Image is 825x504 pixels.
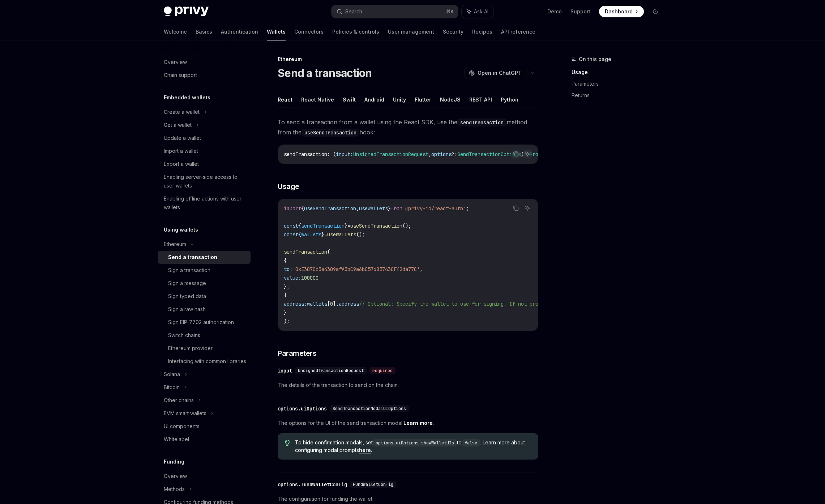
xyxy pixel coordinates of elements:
[547,8,562,15] a: Demo
[158,342,251,355] a: Ethereum provider
[284,231,298,238] span: const
[301,91,334,108] button: React Native
[464,67,526,79] button: Open in ChatGPT
[420,266,423,272] span: ,
[307,301,327,307] span: wallets
[403,420,433,426] a: Learn more
[452,151,457,158] span: ?:
[164,370,180,379] div: Solana
[158,69,251,82] a: Chain support
[158,303,251,316] a: Sign a raw hash
[168,266,210,275] div: Sign a transaction
[428,151,431,158] span: ,
[284,266,292,272] span: to:
[164,194,246,212] div: Enabling offline actions with user wallets
[196,23,212,40] a: Basics
[393,91,406,108] button: Unity
[298,223,301,229] span: {
[168,253,217,262] div: Send a transaction
[164,121,192,129] div: Get a wallet
[164,160,199,168] div: Export a wallet
[284,301,307,307] span: address:
[327,231,356,238] span: useWallets
[332,23,379,40] a: Policies & controls
[327,249,330,255] span: (
[350,151,353,158] span: :
[278,381,538,389] span: The details of the transaction to send on the chain.
[164,93,210,102] h5: Embedded wallets
[373,439,457,447] code: options.uiOptions.showWalletUIs
[369,367,396,374] div: required
[164,435,189,444] div: Whitelabel
[292,266,420,272] span: '0xE3070d3e4309afA3bC9a6b057685743CF42da77C'
[327,151,336,158] span: : (
[469,91,492,108] button: REST API
[278,367,292,374] div: input
[158,355,251,368] a: Interfacing with common libraries
[440,91,461,108] button: NodeJS
[605,8,633,15] span: Dashboard
[388,205,391,212] span: }
[356,205,359,212] span: ,
[158,56,251,69] a: Overview
[572,66,667,78] a: Usage
[164,134,201,142] div: Update a wallet
[284,283,290,290] span: },
[164,383,180,392] div: Bitcoin
[168,279,206,288] div: Sign a message
[164,457,184,466] h5: Funding
[446,9,454,14] span: ⌘ K
[298,368,364,374] span: UnsignedTransactionRequest
[345,7,366,16] div: Search...
[356,231,365,238] span: ();
[278,405,327,412] div: options.uiOptions
[523,203,532,213] button: Ask AI
[158,470,251,483] a: Overview
[168,292,206,301] div: Sign typed data
[402,223,411,229] span: ();
[164,396,194,405] div: Other chains
[462,439,480,447] code: false
[339,301,359,307] span: address
[321,231,324,238] span: }
[336,151,350,158] span: input
[284,275,301,281] span: value:
[164,225,198,234] h5: Using wallets
[158,329,251,342] a: Switch chains
[168,305,206,314] div: Sign a raw hash
[278,495,538,503] span: The configuration for funding the wallet.
[301,205,304,212] span: {
[478,69,522,77] span: Open in ChatGPT
[164,173,246,190] div: Enabling server-side access to user wallets
[278,91,292,108] button: React
[158,316,251,329] a: Sign EIP-7702 authorization
[294,23,324,40] a: Connectors
[302,129,359,137] code: useSendTransaction
[164,422,200,431] div: UI components
[332,5,458,18] button: Search...⌘K
[579,55,611,64] span: On this page
[388,23,434,40] a: User management
[304,205,356,212] span: useSendTransaction
[284,292,287,298] span: {
[278,181,299,191] span: Usage
[599,6,644,17] a: Dashboard
[353,482,393,487] span: FundWalletConfig
[284,249,327,255] span: sendTransaction
[343,91,356,108] button: Swift
[472,23,492,40] a: Recipes
[570,8,590,15] a: Support
[284,205,301,212] span: import
[333,406,406,412] span: SendTransactionModalUIOptions
[330,301,333,307] span: 0
[164,71,197,79] div: Chain support
[164,409,206,418] div: EVM smart wallets
[333,301,339,307] span: ].
[168,331,200,340] div: Switch chains
[164,7,209,17] img: dark logo
[164,240,186,249] div: Ethereum
[359,301,645,307] span: // Optional: Specify the wallet to use for signing. If not provided, the first wallet will be used.
[278,481,347,488] div: options.fundWalletConfig
[501,91,518,108] button: Python
[359,447,371,453] a: here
